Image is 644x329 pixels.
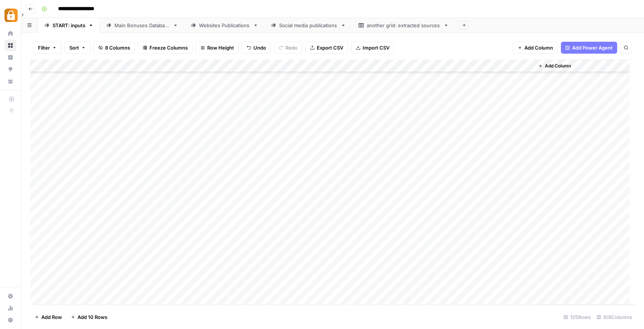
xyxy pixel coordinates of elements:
span: Filter [38,44,50,51]
a: Browse [4,39,16,51]
button: Import CSV [351,42,394,54]
span: Export CSV [317,44,343,51]
div: Websites Publications [199,22,250,29]
button: Freeze Columns [138,42,193,54]
div: 8/8 Columns [594,311,635,323]
a: Main Bonuses Database [100,18,184,33]
span: Add Power Agent [572,44,613,51]
button: Add Column [513,42,558,54]
span: Import CSV [363,44,389,51]
div: Main Bonuses Database [114,22,170,29]
button: Help + Support [4,314,16,326]
a: another grid: extracted sources [352,18,455,33]
button: Add Column [535,61,574,71]
a: Usage [4,302,16,314]
span: Add Row [41,313,62,321]
div: Social media publications [279,22,338,29]
div: another grid: extracted sources [367,22,441,29]
a: Your Data [4,75,16,87]
button: Add 10 Rows [66,311,112,323]
span: Row Height [207,44,234,51]
button: 8 Columns [94,42,135,54]
button: Export CSV [305,42,348,54]
span: Add 10 Rows [78,313,107,321]
a: Social media publications [265,18,352,33]
div: START: inputs [53,22,85,29]
img: Adzz Logo [4,9,18,22]
button: Add Row [30,311,66,323]
a: Opportunities [4,63,16,75]
button: Redo [274,42,302,54]
button: Add Power Agent [561,42,617,54]
button: Filter [33,42,61,54]
span: Redo [285,44,297,51]
button: Row Height [196,42,239,54]
a: Insights [4,51,16,63]
button: Workspace: Adzz [4,6,16,25]
a: Settings [4,290,16,302]
a: START: inputs [38,18,100,33]
span: Sort [69,44,79,51]
span: 8 Columns [105,44,130,51]
span: Undo [253,44,266,51]
div: 125 Rows [561,311,594,323]
button: Undo [242,42,271,54]
button: Sort [64,42,91,54]
a: Home [4,28,16,39]
span: Add Column [545,63,571,69]
span: Add Column [524,44,553,51]
span: Freeze Columns [149,44,188,51]
a: Websites Publications [184,18,265,33]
